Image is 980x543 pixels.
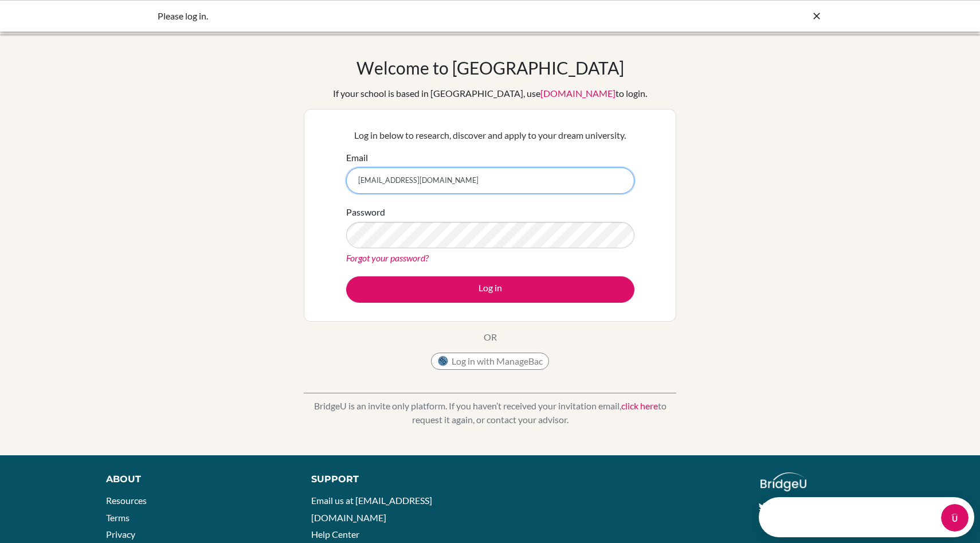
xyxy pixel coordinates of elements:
a: Forgot your password? [346,252,429,263]
a: click here [621,400,658,411]
p: OR [484,330,497,344]
a: Terms [106,512,130,523]
a: [DOMAIN_NAME] [540,88,616,99]
div: The team typically replies in a few minutes. [12,19,188,31]
a: Email us at [EMAIL_ADDRESS][DOMAIN_NAME] [311,495,432,523]
button: Log in with ManageBac [431,353,549,370]
div: Please log in. [158,9,650,23]
div: If your school is based in [GEOGRAPHIC_DATA], use to login. [333,87,647,100]
p: Log in below to research, discover and apply to your dream university. [346,128,634,142]
div: About [106,472,285,486]
label: Email [346,151,368,165]
div: Need help? [12,10,188,19]
label: Password [346,205,385,219]
iframe: Intercom live chat [941,504,969,532]
iframe: Intercom live chat discovery launcher [759,497,974,537]
a: Resources [106,495,147,506]
h1: Welcome to [GEOGRAPHIC_DATA] [356,57,624,78]
p: BridgeU is an invite only platform. If you haven’t received your invitation email, to request it ... [304,399,676,427]
div: Support [311,472,477,486]
button: Log in [346,276,634,303]
img: logo_white@2x-f4f0deed5e89b7ecb1c2cc34c3e3d731f90f0f143d5ea2071677605dd97b5244.png [761,472,807,491]
a: Help Center [311,529,359,540]
div: Open Intercom Messenger [5,5,222,36]
a: Privacy [106,529,135,540]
